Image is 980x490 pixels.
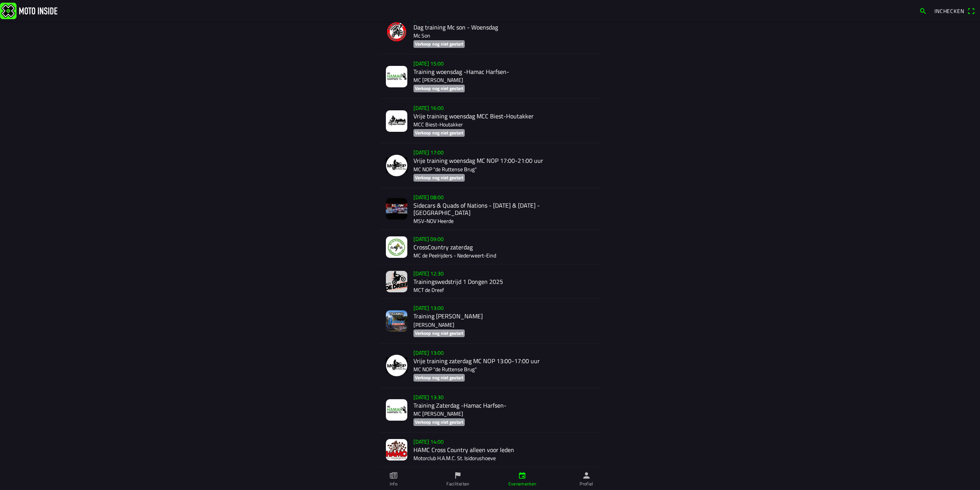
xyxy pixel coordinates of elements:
[934,7,964,15] span: Inchecken
[380,264,600,299] a: [DATE] 12:30Trainingswedstrijd 1 Dongen 2025MCT de Dreef
[386,66,407,87] img: SoimOexaOJD0EA6fdtWkrTLMgSr0Lz7NgFJ5t3wr.jpg
[446,480,469,487] ion-label: Faciliteiten
[386,439,407,461] img: IfAby9mKD8ktyPe5hoHROIXONCLjirIdTKIgzdDA.jpg
[518,471,526,480] ion-icon: calendar
[386,271,407,292] img: 93T3reSmquxdw3vykz1q1cFWxKRYEtHxrElz4fEm.jpg
[386,236,407,258] img: aAdPnaJ0eM91CyR0W3EJwaucQemX36SUl3ujApoD.jpeg
[454,471,462,480] ion-icon: flag
[582,471,591,480] ion-icon: person
[380,388,600,433] a: [DATE] 13:30Training Zaterdag -Hamac Harfsen-MC [PERSON_NAME]Verkoop nog niet gestart
[386,355,407,376] img: NjdwpvkGicnr6oC83998ZTDUeXJJ29cK9cmzxz8K.png
[386,198,407,220] img: 2jubyqFwUY625b9WQNj3VlvG0cDiWSkTgDyQjPWg.jpg
[380,433,600,467] a: [DATE] 14:00HAMC Cross Country alleen voor ledenMotorclub H.A.M.C. St. Isidorushoeve
[915,4,931,17] a: search
[389,471,398,480] ion-icon: paper
[931,4,978,17] a: Incheckenqr scanner
[508,480,536,487] ion-label: Evenementen
[380,188,600,230] a: [DATE] 08:00Sidecars & Quads of Nations - [DATE] & [DATE] - [GEOGRAPHIC_DATA]MSV-NOV Heerde
[380,344,600,388] a: [DATE] 13:00Vrije training zaterdag MC NOP 13:00-17:00 uurMC NOP "de Ruttense Brug"Verkoop nog ni...
[386,110,407,132] img: RsLYVIJ3HdxBcd7YXp8gprPg8v9FlRA0bzDE6f0r.jpg
[386,310,407,332] img: N3lxsS6Zhak3ei5Q5MtyPEvjHqMuKUUTBqHB2i4g.png
[386,399,407,421] img: a1R2rZzkUW68vhPEOHYhTaXIm8y7l9RgwegqvBPo.jpg
[380,143,600,188] a: [DATE] 17:00Vrije training woensdag MC NOP 17:00-21:00 uurMC NOP "de Ruttense Brug"Verkoop nog ni...
[380,299,600,343] a: [DATE] 13:00Training [PERSON_NAME][PERSON_NAME]Verkoop nog niet gestart
[380,10,600,54] a: [DATE] 14:30Dag training Mc son - WoensdagMc SonVerkoop nog niet gestart
[386,155,407,176] img: NjdwpvkGicnr6oC83998ZTDUeXJJ29cK9cmzxz8K.png
[386,21,407,43] img: sfRBxcGZmvZ0K6QUyq9TbY0sbKJYVDoKWVN9jkDZ.png
[580,480,593,487] ion-label: Profiel
[380,99,600,143] a: [DATE] 16:00Vrije training woensdag MCC Biest-HoutakkerMCC Biest-HoutakkerVerkoop nog niet gestart
[380,54,600,99] a: [DATE] 15:00Training woensdag -Hamac Harfsen-MC [PERSON_NAME]Verkoop nog niet gestart
[380,230,600,264] a: [DATE] 09:00CrossCountry zaterdagMC de Peelrijders - Nederweert-Eind
[390,480,397,487] ion-label: Info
